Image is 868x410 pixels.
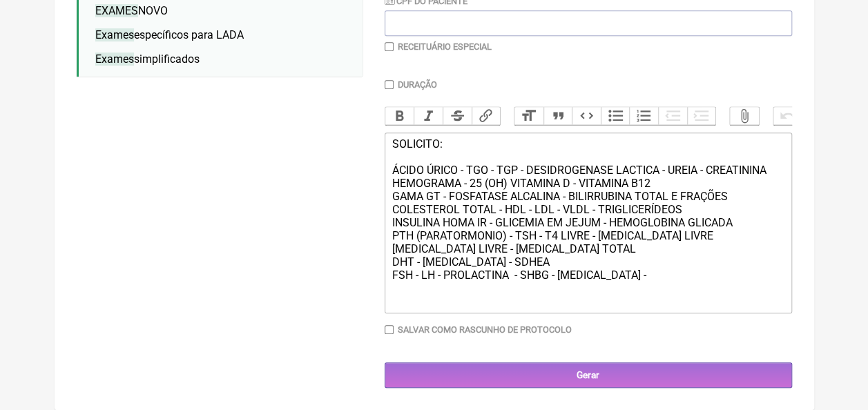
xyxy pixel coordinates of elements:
button: Increase Level [687,107,716,125]
button: Attach Files [730,107,759,125]
span: específicos para LADA [95,28,244,41]
label: Duração [398,79,437,90]
span: NOVO [95,4,168,17]
button: Link [472,107,501,125]
span: EXAMES [95,4,138,17]
span: Exames [95,28,134,41]
input: Gerar [385,362,792,388]
button: Quote [543,107,572,125]
button: Heading [514,107,543,125]
button: Undo [773,107,802,125]
label: Receituário Especial [398,41,492,52]
span: Exames [95,52,134,66]
button: Bullets [601,107,630,125]
button: Decrease Level [658,107,687,125]
label: Salvar como rascunho de Protocolo [398,324,572,335]
button: Strikethrough [443,107,472,125]
div: SOLICITO: ÁCIDO ÚRICO - TGO - TGP - DESIDROGENASE LACTICA - UREIA - CREATININA HEMOGRAMA - 25 (OH... [392,137,784,308]
button: Code [572,107,601,125]
span: simplificados [95,52,200,66]
button: Bold [385,107,414,125]
button: Italic [414,107,443,125]
button: Numbers [629,107,658,125]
